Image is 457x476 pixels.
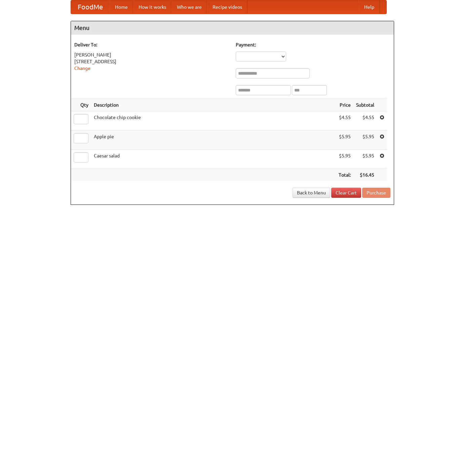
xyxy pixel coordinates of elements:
[91,150,336,169] td: Caesar salad
[74,66,90,71] a: Change
[91,131,336,150] td: Apple pie
[336,111,353,131] td: $4.55
[207,0,247,14] a: Recipe videos
[336,99,353,111] th: Price
[91,111,336,131] td: Chocolate chip cookie
[293,188,330,198] a: Back to Menu
[353,169,377,181] th: $16.45
[110,0,133,14] a: Home
[353,99,377,111] th: Subtotal
[91,99,336,111] th: Description
[331,188,361,198] a: Clear Cart
[359,0,380,14] a: Help
[71,99,91,111] th: Qty
[74,58,229,65] div: [STREET_ADDRESS]
[336,150,353,169] td: $5.95
[353,131,377,150] td: $5.95
[74,41,229,48] h5: Deliver To:
[172,0,207,14] a: Who we are
[74,51,229,58] div: [PERSON_NAME]
[336,131,353,150] td: $5.95
[71,0,110,14] a: FoodMe
[236,41,390,48] h5: Payment:
[133,0,172,14] a: How it works
[71,21,394,35] h4: Menu
[353,111,377,131] td: $4.55
[336,169,353,181] th: Total:
[353,150,377,169] td: $5.95
[362,188,390,198] button: Purchase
